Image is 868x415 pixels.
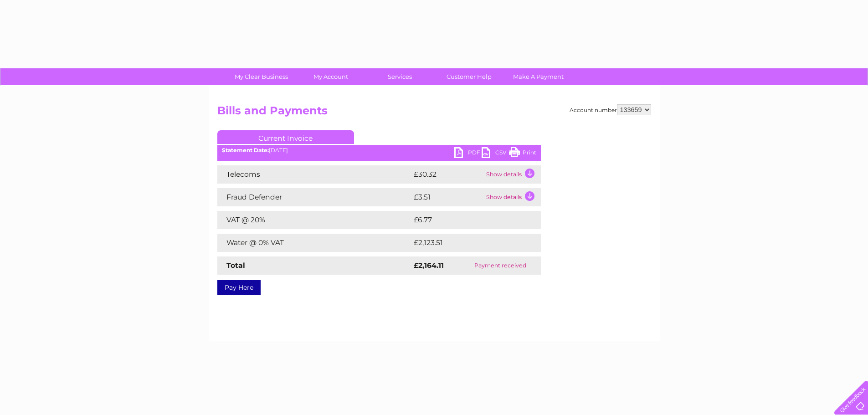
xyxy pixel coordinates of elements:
td: £2,123.51 [411,234,525,252]
td: VAT @ 20% [217,211,411,229]
td: £6.77 [411,211,519,229]
td: £30.32 [411,165,484,184]
b: Statement Date: [222,147,269,154]
td: Fraud Defender [217,188,411,206]
a: Make A Payment [501,68,576,85]
strong: Total [226,261,245,270]
td: Telecoms [217,165,411,184]
a: Pay Here [217,280,261,295]
div: [DATE] [217,147,541,154]
a: Services [362,68,437,85]
td: Show details [484,165,541,184]
strong: £2,164.11 [414,261,444,270]
td: Show details [484,188,541,206]
td: Payment received [460,256,540,275]
a: PDF [454,147,482,160]
div: Account number [570,104,651,115]
a: My Account [293,68,368,85]
a: My Clear Business [224,68,299,85]
td: £3.51 [411,188,484,206]
a: Customer Help [431,68,507,85]
h2: Bills and Payments [217,104,651,122]
a: CSV [482,147,509,160]
a: Print [509,147,536,160]
a: Current Invoice [217,130,354,144]
td: Water @ 0% VAT [217,234,411,252]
